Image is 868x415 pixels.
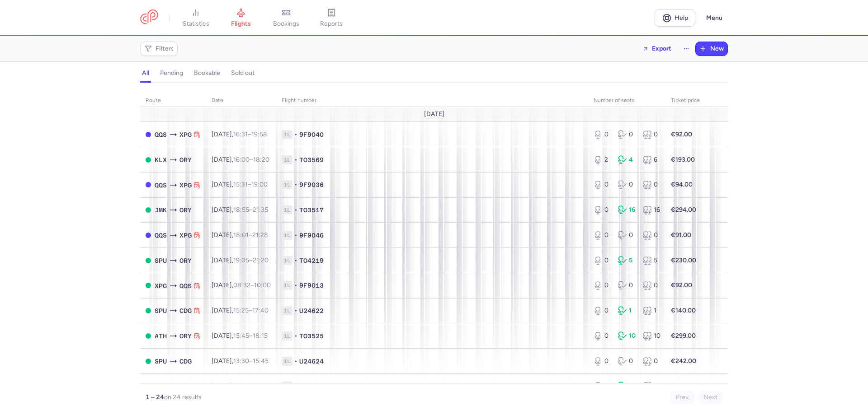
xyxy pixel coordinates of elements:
[424,111,444,118] span: [DATE]
[701,9,728,27] button: Menu
[671,156,695,163] strong: €193.00
[218,8,264,28] a: flights
[594,256,611,265] div: 0
[253,332,268,340] time: 18:15
[160,69,183,77] h4: pending
[299,256,324,265] span: TO4219
[294,357,297,366] span: •
[155,306,167,316] span: SPU
[212,357,269,365] span: [DATE],
[155,230,167,240] span: QQS
[282,357,292,366] span: 1L
[179,256,192,266] span: ORY
[179,130,192,140] span: XPG
[671,307,696,314] strong: €140.00
[212,131,267,138] span: [DATE],
[155,180,167,190] span: QQS
[179,281,192,291] span: QQS
[594,382,611,391] div: 0
[671,382,696,390] strong: €295.00
[233,281,250,289] time: 08:32
[233,307,249,314] time: 15:25
[233,332,268,340] span: –
[206,94,276,107] th: date
[299,357,324,366] span: U24624
[618,130,635,139] div: 0
[254,281,271,289] time: 10:00
[594,180,611,189] div: 0
[179,180,192,190] span: XPG
[212,382,268,390] span: [DATE],
[299,130,324,139] span: 9F9040
[320,20,343,28] span: reports
[282,180,292,189] span: 1L
[179,306,192,316] span: CDG
[294,130,297,139] span: •
[282,256,292,265] span: 1L
[179,382,192,392] span: ORY
[155,382,167,392] span: ATH
[594,205,611,214] div: 0
[643,205,660,214] div: 16
[665,94,705,107] th: Ticket price
[233,206,268,214] span: –
[698,391,722,404] button: Next
[643,180,660,189] div: 0
[294,155,297,164] span: •
[643,231,660,240] div: 0
[212,281,271,289] span: [DATE],
[179,155,192,165] span: ORY
[212,256,269,264] span: [DATE],
[233,382,268,390] span: –
[710,45,724,52] span: New
[299,306,324,315] span: U24622
[276,94,588,107] th: Flight number
[264,8,309,28] a: bookings
[594,130,611,139] div: 0
[643,281,660,290] div: 0
[212,332,268,340] span: [DATE],
[212,206,268,214] span: [DATE],
[696,42,727,56] button: New
[594,231,611,240] div: 0
[671,357,696,365] strong: €242.00
[294,205,297,214] span: •
[299,180,324,189] span: 9F9036
[652,45,671,52] span: Export
[618,306,635,315] div: 1
[309,8,354,28] a: reports
[155,130,167,140] span: QQS
[643,256,660,265] div: 5
[251,181,268,188] time: 19:00
[294,231,297,240] span: •
[299,331,324,340] span: TO3525
[282,205,292,214] span: 1L
[140,94,206,107] th: route
[233,256,269,264] span: –
[294,306,297,315] span: •
[155,205,167,215] span: JMK
[233,231,268,239] span: –
[671,281,692,289] strong: €92.00
[618,256,635,265] div: 5
[212,156,269,163] span: [DATE],
[282,331,292,340] span: 1L
[273,20,299,28] span: bookings
[156,45,174,52] span: Filters
[233,156,250,163] time: 16:00
[253,357,269,365] time: 15:45
[299,231,324,240] span: 9F9046
[594,331,611,340] div: 0
[233,357,249,365] time: 13:30
[671,131,692,138] strong: €92.00
[231,20,251,28] span: flights
[588,94,665,107] th: number of seats
[618,205,635,214] div: 16
[155,331,167,341] span: ATH
[233,256,249,264] time: 19:05
[253,206,268,214] time: 21:35
[233,382,249,390] time: 15:05
[164,393,202,401] span: on 24 results
[146,393,164,401] strong: 1 – 24
[671,332,696,340] strong: €299.00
